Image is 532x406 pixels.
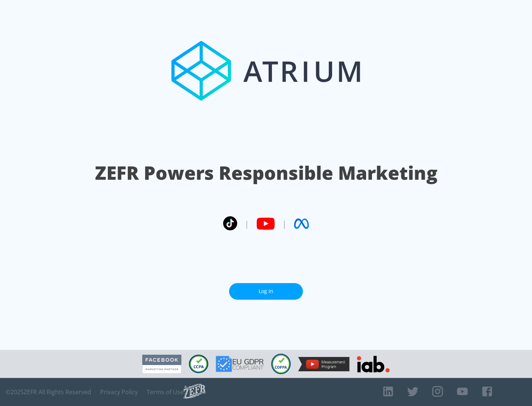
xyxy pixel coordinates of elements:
span: | [245,218,249,229]
h1: ZEFR Powers Responsible Marketing [95,160,437,186]
img: CCPA Compliant [189,355,208,373]
img: YouTube Measurement Program [298,357,349,371]
img: Facebook Marketing Partner [142,355,181,374]
img: COPPA Compliant [271,354,291,374]
span: | [282,218,287,229]
a: Terms of Use [147,388,184,396]
a: Privacy Policy [100,388,138,396]
img: GDPR Compliant [216,356,264,372]
img: IAB [357,356,390,372]
a: Log In [229,283,303,300]
span: © 2025 ZEFR All Rights Reserved [6,388,91,396]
